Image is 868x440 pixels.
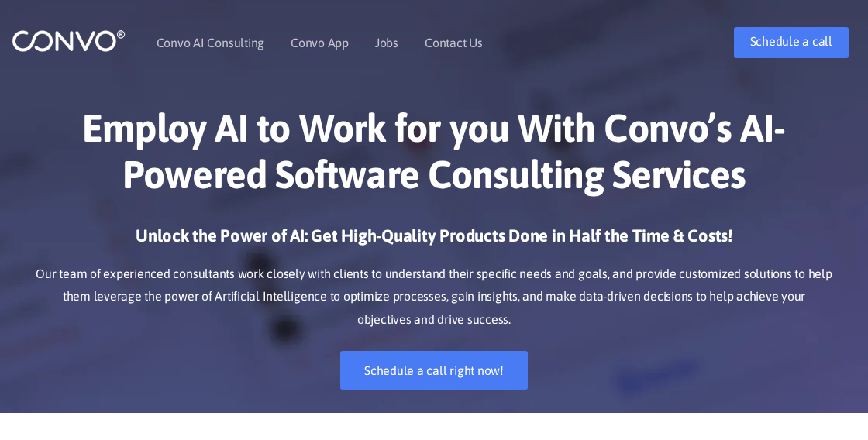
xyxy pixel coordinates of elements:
[157,36,264,49] a: Convo AI Consulting
[35,263,833,332] p: Our team of experienced consultants work closely with clients to understand their specific needs ...
[291,36,349,49] a: Convo App
[425,36,483,49] a: Contact Us
[12,29,126,53] img: logo_1.png
[375,36,398,49] a: Jobs
[35,105,833,209] h1: Employ AI to Work for you With Convo’s AI-Powered Software Consulting Services
[35,225,833,259] h3: Unlock the Power of AI: Get High-Quality Products Done in Half the Time & Costs!
[340,351,528,390] a: Schedule a call right now!
[734,27,849,58] a: Schedule a call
